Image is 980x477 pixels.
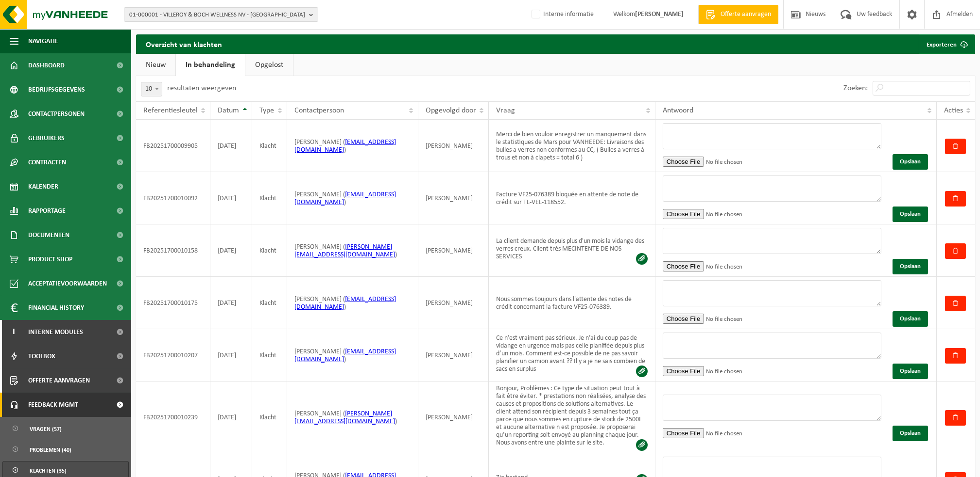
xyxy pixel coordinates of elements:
a: In behandeling [176,54,245,76]
button: Opslaan [893,259,928,274]
td: Klacht [252,382,287,453]
td: [PERSON_NAME] [418,224,489,277]
span: Problemen (40) [30,441,71,459]
a: [PERSON_NAME][EMAIL_ADDRESS][DOMAIN_NAME] [294,410,395,425]
td: [DATE] [210,382,252,453]
button: Opslaan [893,364,928,379]
td: FB20251700010239 [136,382,210,453]
span: Type [259,107,274,114]
td: Klacht [252,172,287,224]
td: [PERSON_NAME] [418,382,489,453]
label: resultaten weergeven [167,84,236,92]
td: Facture VF25-076389 bloquée en attente de note de crédit sur TL-VEL-118552. [489,172,655,224]
button: Opslaan [893,207,928,222]
td: [DATE] [210,224,252,277]
span: Vragen (57) [30,420,62,438]
span: [PERSON_NAME] ( ) [294,348,396,363]
a: Problemen (40) [2,440,129,459]
span: Product Shop [28,247,72,271]
label: Interne informatie [530,7,594,22]
td: FB20251700010092 [136,172,210,224]
span: [PERSON_NAME] ( ) [294,410,397,425]
td: Ce n’est vraiment pas sérieux. Je n’ai du coup pas de vidange en urgence mais pas celle planifiée... [489,329,655,382]
span: Offerte aanvragen [28,368,90,393]
a: Vragen (57) [2,419,129,438]
td: [PERSON_NAME] [418,277,489,329]
td: FB20251700010207 [136,329,210,382]
a: Opgelost [245,54,293,76]
span: Financial History [28,296,84,320]
td: [PERSON_NAME] [418,329,489,382]
span: Feedback MGMT [28,393,78,417]
span: Contactpersoon [294,107,344,114]
span: Navigatie [28,29,58,53]
a: [PERSON_NAME][EMAIL_ADDRESS][DOMAIN_NAME] [294,243,395,258]
span: Kalender [28,175,58,199]
a: [EMAIL_ADDRESS][DOMAIN_NAME] [294,191,396,206]
td: FB20251700010158 [136,224,210,277]
span: Acceptatievoorwaarden [28,271,107,296]
span: Contracten [28,150,66,175]
td: FB20251700010175 [136,277,210,329]
td: Nous sommes toujours dans l'attente des notes de crédit concernant la facture VF25-076389. [489,277,655,329]
span: [PERSON_NAME] ( ) [294,243,397,258]
td: Bonjour, Problèmes : Ce type de situation peut tout à fait être éviter. * prestations non réalisé... [489,382,655,453]
span: Rapportage [28,199,66,223]
span: Opgevolgd door [426,107,476,114]
button: Opslaan [893,154,928,170]
td: Klacht [252,277,287,329]
button: Opslaan [893,426,928,441]
span: Documenten [28,223,69,247]
span: Acties [944,107,963,114]
strong: [PERSON_NAME] [635,11,684,18]
a: [EMAIL_ADDRESS][DOMAIN_NAME] [294,296,396,311]
button: Opslaan [893,311,928,327]
span: 01-000001 - VILLEROY & BOCH WELLNESS NV - [GEOGRAPHIC_DATA] [129,8,305,22]
td: [PERSON_NAME] [418,120,489,172]
span: 10 [141,82,162,96]
span: 10 [141,82,162,96]
span: Vraag [496,107,515,114]
td: FB20251700009905 [136,120,210,172]
td: [DATE] [210,329,252,382]
label: Zoeken: [843,85,868,93]
span: Gebruikers [28,126,65,150]
button: 01-000001 - VILLEROY & BOCH WELLNESS NV - [GEOGRAPHIC_DATA] [124,7,318,22]
span: Datum [218,107,239,114]
td: [PERSON_NAME] ( ) [287,277,418,329]
td: Klacht [252,120,287,172]
span: I [10,320,18,344]
span: Bedrijfsgegevens [28,78,85,102]
a: Nieuw [136,54,175,76]
td: [DATE] [210,277,252,329]
span: Toolbox [28,344,55,368]
span: Offerte aanvragen [718,10,774,19]
td: [PERSON_NAME] [418,172,489,224]
span: Interne modules [28,320,83,344]
span: Contactpersonen [28,102,85,126]
a: [EMAIL_ADDRESS][DOMAIN_NAME] [294,348,396,363]
td: Klacht [252,224,287,277]
a: [EMAIL_ADDRESS][DOMAIN_NAME] [294,139,396,154]
td: [PERSON_NAME] ( ) [287,172,418,224]
span: Referentiesleutel [143,107,198,114]
span: Antwoord [663,107,693,114]
a: Exporteren [919,34,974,54]
td: La client demande depuis plus d'un mois la vidange des verres creux. Client très MECINTENTE DE NO... [489,224,655,277]
td: [DATE] [210,120,252,172]
h2: Overzicht van klachten [136,34,232,54]
td: Klacht [252,329,287,382]
a: Offerte aanvragen [698,5,778,24]
td: Merci de bien vouloir enregistrer un manquement dans le statistiques de Mars pour VANHEEDE: Livra... [489,120,655,172]
span: Dashboard [28,53,65,78]
span: [PERSON_NAME] ( ) [294,139,396,154]
td: [DATE] [210,172,252,224]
